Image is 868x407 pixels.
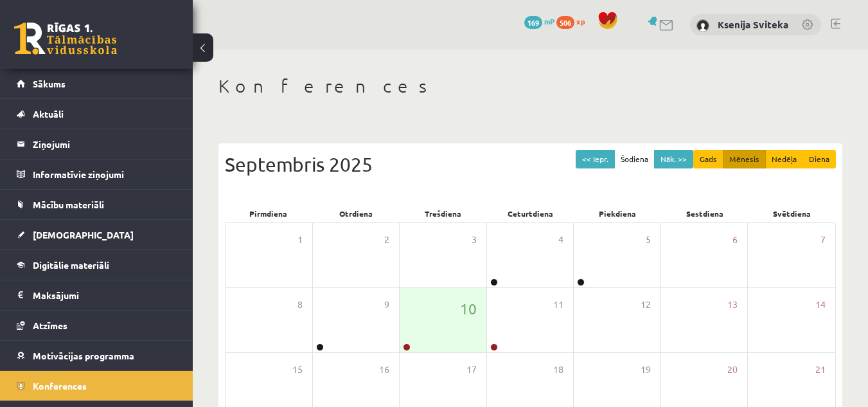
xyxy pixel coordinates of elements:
span: 1 [297,233,303,247]
span: 9 [384,298,389,312]
span: 7 [820,233,826,247]
span: 6 [732,233,738,247]
span: 169 [524,16,542,29]
span: Motivācijas programma [33,350,134,361]
span: mP [544,16,554,26]
div: Trešdiena [400,204,487,222]
a: 506 xp [556,16,591,26]
span: 506 [556,16,574,29]
div: Sestdiena [661,204,748,222]
legend: Informatīvie ziņojumi [33,159,177,189]
span: 17 [466,363,477,377]
span: Konferences [33,380,87,392]
span: 3 [472,233,477,247]
a: Ksenija Sviteka [718,18,788,31]
span: Sākums [33,78,66,89]
div: Septembris 2025 [225,150,836,179]
span: 14 [815,298,826,312]
a: Konferences [17,371,177,401]
div: Pirmdiena [225,204,312,222]
span: [DEMOGRAPHIC_DATA] [33,229,134,240]
a: Aktuāli [17,99,177,129]
a: 169 mP [524,16,554,26]
span: Aktuāli [33,108,64,120]
button: Nedēļa [765,150,803,168]
a: Ziņojumi [17,129,177,159]
span: 19 [641,363,651,377]
div: Otrdiena [312,204,400,222]
a: [DEMOGRAPHIC_DATA] [17,220,177,249]
span: 21 [815,363,826,377]
span: 4 [558,233,563,247]
a: Rīgas 1. Tālmācības vidusskola [14,23,117,55]
a: Motivācijas programma [17,341,177,370]
button: Gads [693,150,723,168]
span: xp [576,16,585,26]
button: Mēnesis [723,150,766,168]
span: 18 [553,363,563,377]
span: 8 [297,298,303,312]
a: Digitālie materiāli [17,250,177,280]
span: Atzīmes [33,320,67,331]
legend: Ziņojumi [33,129,177,159]
a: Maksājumi [17,280,177,310]
h1: Konferences [218,75,842,97]
button: << Iepr. [576,150,615,168]
button: Šodiena [614,150,655,168]
span: 15 [292,363,303,377]
span: 16 [379,363,389,377]
span: 20 [727,363,738,377]
span: 2 [384,233,389,247]
span: Digitālie materiāli [33,259,109,271]
span: 11 [553,298,563,312]
img: Ksenija Sviteka [696,19,709,32]
legend: Maksājumi [33,280,177,310]
span: 12 [641,298,651,312]
div: Svētdiena [748,204,836,222]
div: Piekdiena [574,204,661,222]
a: Informatīvie ziņojumi [17,159,177,189]
div: Ceturtdiena [487,204,574,222]
span: 13 [727,298,738,312]
span: 10 [460,298,477,320]
a: Sākums [17,69,177,98]
a: Mācību materiāli [17,190,177,219]
button: Diena [802,150,836,168]
a: Atzīmes [17,311,177,340]
span: Mācību materiāli [33,199,104,210]
span: 5 [646,233,651,247]
button: Nāk. >> [654,150,693,168]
